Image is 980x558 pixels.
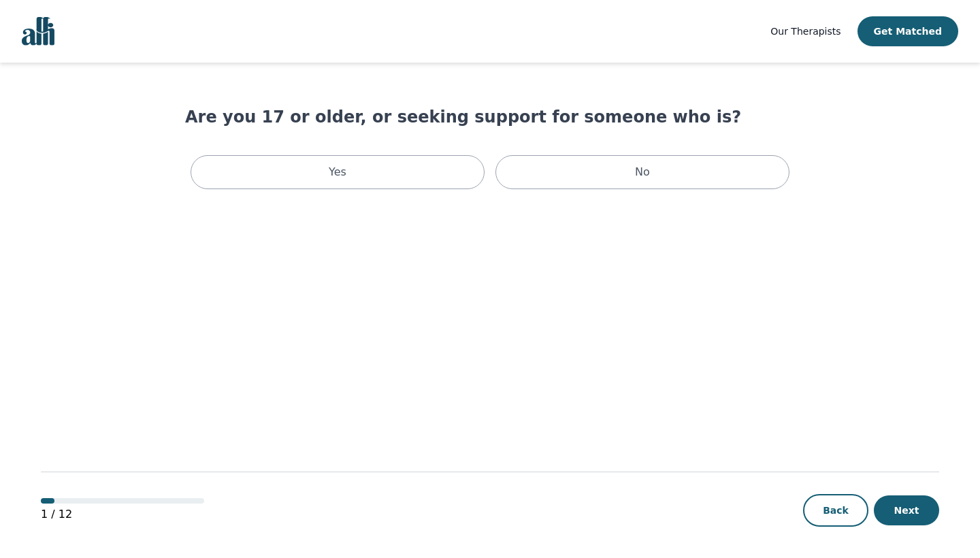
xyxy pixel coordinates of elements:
h1: Are you 17 or older, or seeking support for someone who is? [185,106,795,128]
img: alli logo [22,17,54,46]
p: No [635,164,650,180]
a: Our Therapists [770,23,840,39]
button: Back [803,494,868,527]
button: Get Matched [857,16,958,46]
span: Our Therapists [770,26,840,37]
p: 1 / 12 [41,506,204,523]
button: Next [874,495,939,525]
p: Yes [329,164,346,180]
